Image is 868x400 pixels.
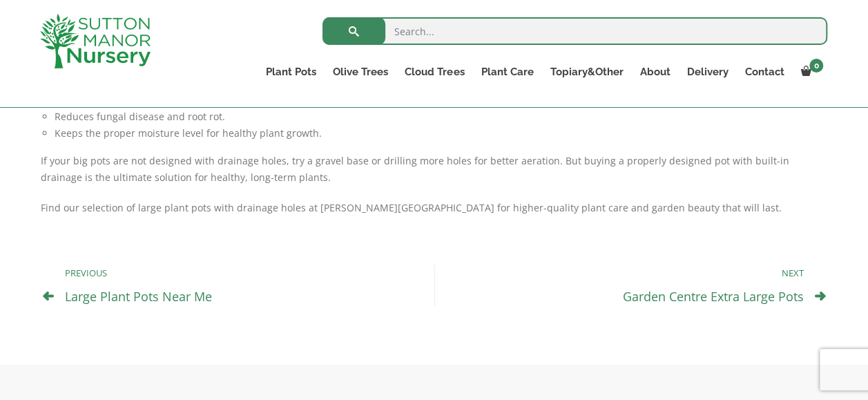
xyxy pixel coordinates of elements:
[55,125,828,142] li: Keeps the proper moisture level for healthy plant growth.
[41,200,828,216] p: Find our selection of large plant pots with drainage holes at [PERSON_NAME][GEOGRAPHIC_DATA] for ...
[623,288,804,305] a: Garden Centre Extra Large Pots
[809,59,823,73] span: 0
[65,288,212,305] a: Large Plant Pots Near Me
[449,265,804,281] p: Next
[678,62,736,82] a: Delivery
[55,108,828,125] li: Reduces fungal disease and root rot.
[322,17,827,45] input: Search...
[40,14,151,68] img: logo
[41,153,828,186] p: If your big pots are not designed with drainage holes, try a gravel base or drilling more holes f...
[631,62,678,82] a: About
[396,62,472,82] a: Cloud Trees
[792,62,827,82] a: 0
[65,265,421,281] p: Previous
[541,62,631,82] a: Topiary&Other
[258,62,325,82] a: Plant Pots
[325,62,396,82] a: Olive Trees
[472,62,541,82] a: Plant Care
[736,62,792,82] a: Contact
